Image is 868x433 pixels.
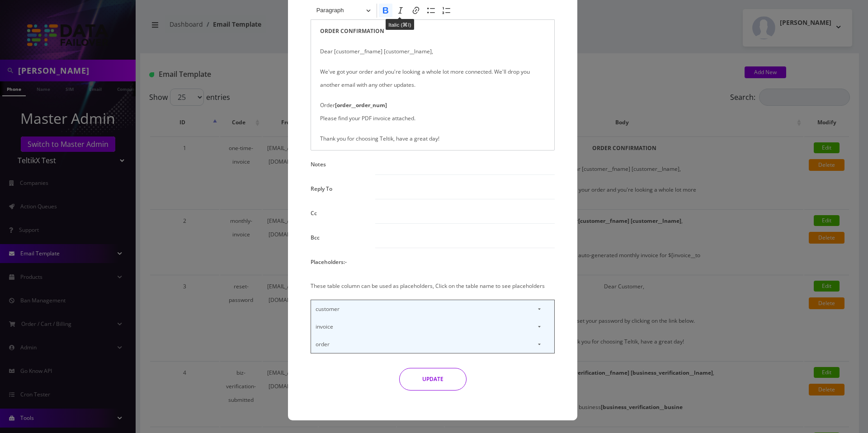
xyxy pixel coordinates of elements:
[311,2,555,19] div: Editor toolbar
[311,19,555,151] div: Editor editing area: main. Press ⌥0 for help.
[311,300,554,318] p: customer
[320,45,545,58] p: Dear [customer__fname] [customer__lname],
[320,132,545,145] p: Thank you for choosing Teltik, have a great day!
[311,182,332,195] label: Reply To
[320,65,545,91] p: We've got your order and you're looking a whole lot more connected. We'll drop you another email ...
[399,368,467,391] button: UPDATE
[311,231,320,244] label: Bcc
[311,158,326,171] label: Notes
[335,101,387,109] strong: [order__order_num]
[311,207,317,220] label: Cc
[311,335,554,353] p: order
[311,318,554,335] p: invoice
[388,22,411,28] span: Italic (⌘I)
[311,255,347,268] label: Placeholders:-
[311,279,555,292] p: These table column can be used as placeholders, Click on the table name to see placeholders
[320,99,545,125] p: Order Please find your PDF invoice attached.
[316,5,363,16] span: Paragraph
[312,4,375,18] button: Paragraph, Heading
[320,27,384,35] strong: ORDER CONFIRMATION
